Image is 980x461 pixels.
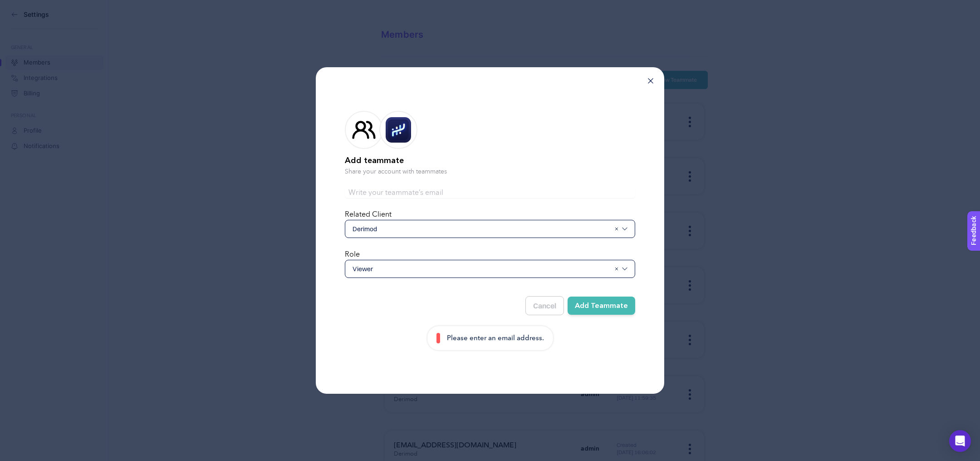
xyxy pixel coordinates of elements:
[622,226,627,232] img: svg%3e
[353,224,610,233] span: Derimod
[525,296,564,315] button: Cancel
[949,430,971,452] div: Open Intercom Messenger
[345,251,360,258] label: Role
[447,333,544,343] p: Please enter an email address.
[345,187,635,198] input: Write your teammate’s email
[5,3,34,10] span: Feedback
[353,264,610,273] span: Viewer
[568,297,635,315] button: Add Teammate
[345,167,635,176] p: Share your account with teammates
[622,266,627,272] img: svg%3e
[345,211,392,218] label: Related Client
[345,154,635,167] h2: Add teammate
